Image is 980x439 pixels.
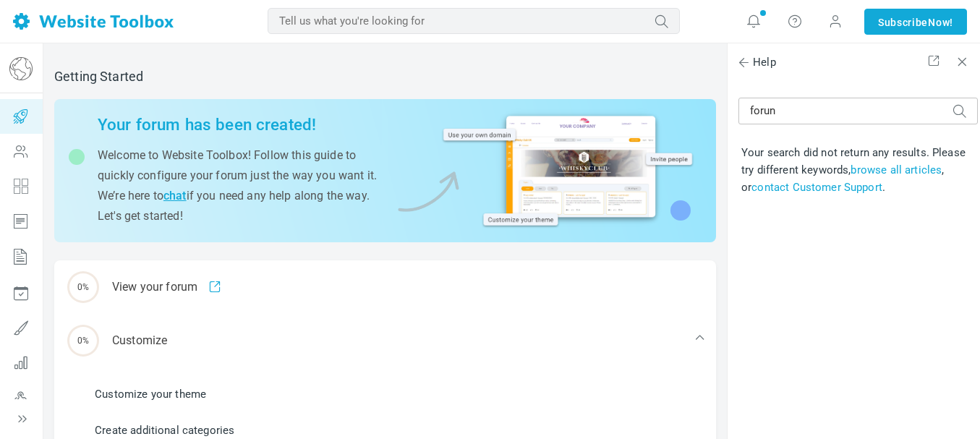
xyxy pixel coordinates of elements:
span: Help [738,54,776,71]
span: Now! [928,14,953,30]
p: Welcome to Website Toolbox! Follow this guide to quickly configure your forum just the way you wa... [98,145,394,226]
a: chat [163,189,187,203]
a: browse all articles [851,163,942,176]
input: Tell us what you're looking for [268,8,680,34]
h2: Getting Started [54,69,716,85]
input: Tell us what you're looking for [738,98,978,124]
a: Create additional categories [95,422,234,438]
span: 0% [67,271,99,303]
span: Back [736,55,751,69]
a: 0% View your forum [54,260,716,314]
a: contact Customer Support [751,181,882,194]
span: 0% [67,325,99,357]
a: Customize your theme [95,386,206,402]
h2: Your forum has been created! [98,115,394,135]
img: globe-icon.png [9,57,33,80]
a: SubscribeNow! [864,9,967,35]
div: View your forum [54,260,716,314]
div: Customize [54,314,716,367]
td: Your search did not return any results. Please try different keywords, , or . [738,141,978,199]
